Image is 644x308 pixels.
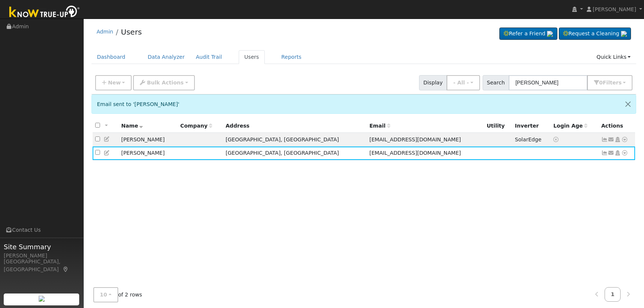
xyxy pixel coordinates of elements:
[119,133,178,147] td: [PERSON_NAME]
[369,137,461,142] span: [EMAIL_ADDRESS][DOMAIN_NAME]
[223,147,367,160] td: [GEOGRAPHIC_DATA], [GEOGRAPHIC_DATA]
[515,137,541,142] span: SolarEdge
[620,95,636,113] button: Close
[515,122,548,130] div: Inverter
[509,75,587,90] input: Search
[104,150,110,156] a: Edit User
[4,252,80,260] div: [PERSON_NAME]
[621,136,628,144] a: Other actions
[93,287,142,302] span: of 2 rows
[223,133,367,147] td: [GEOGRAPHIC_DATA], [GEOGRAPHIC_DATA]
[91,50,131,64] a: Dashboard
[605,287,621,302] a: 1
[621,149,628,157] a: Other actions
[483,75,509,90] span: Search
[601,122,632,130] div: Actions
[618,80,621,86] span: s
[95,75,132,90] button: New
[553,123,587,129] span: Days since last login
[4,258,80,273] div: [GEOGRAPHIC_DATA], [GEOGRAPHIC_DATA]
[97,29,113,35] a: Admin
[121,28,142,36] a: Users
[6,4,84,21] img: Know True-Up
[276,50,307,64] a: Reports
[559,28,631,40] a: Request a Cleaning
[369,123,390,129] span: Email
[608,136,615,144] a: cdwier@aol.com
[369,150,461,156] span: [EMAIL_ADDRESS][DOMAIN_NAME]
[487,122,510,130] div: Utility
[593,6,636,12] span: [PERSON_NAME]
[226,122,364,130] div: Address
[4,242,80,252] span: Site Summary
[614,137,621,142] a: Login As
[121,123,143,129] span: Name
[39,296,45,302] img: retrieve
[603,80,622,86] span: Filter
[97,101,180,107] span: Email sent to '[PERSON_NAME]'
[119,147,178,160] td: [PERSON_NAME]
[108,80,120,86] span: New
[499,28,557,40] a: Refer a Friend
[419,75,447,90] span: Display
[147,80,184,86] span: Bulk Actions
[614,150,621,156] a: Login As
[142,50,190,64] a: Data Analyzer
[104,136,110,142] a: Edit User
[591,50,636,64] a: Quick Links
[100,292,107,298] span: 10
[133,75,194,90] button: Bulk Actions
[239,50,265,64] a: Users
[93,287,118,302] button: 10
[601,150,608,156] a: Not connected
[190,50,228,64] a: Audit Trail
[447,75,480,90] button: - All -
[601,137,608,142] a: Show Graph
[547,31,553,37] img: retrieve
[587,75,632,90] button: 0Filters
[62,266,69,272] a: Map
[621,31,627,37] img: retrieve
[180,123,212,129] span: Company name
[553,137,560,142] a: No login access
[608,149,615,157] a: dcwierenga@gmail.com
